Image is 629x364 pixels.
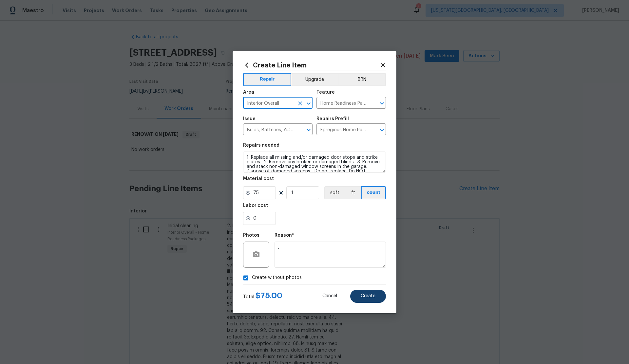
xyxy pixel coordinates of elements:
[243,117,256,121] h5: Issue
[243,90,254,95] h5: Area
[243,143,279,148] h5: Repairs needed
[361,186,386,199] button: count
[304,99,313,108] button: Open
[304,125,313,135] button: Open
[243,73,291,86] button: Repair
[361,294,375,299] span: Create
[295,99,305,108] button: Clear
[275,242,386,268] textarea: .
[312,290,348,303] button: Cancel
[316,117,349,121] h5: Repairs Prefill
[377,125,387,135] button: Open
[324,186,345,199] button: sqft
[243,176,274,181] h5: Material cost
[243,152,386,173] textarea: 1. Replace all missing and/or damaged door stops and strike plates. 2. Remove any broken or damag...
[256,292,282,300] span: $ 75.00
[338,73,386,86] button: BRN
[243,62,380,69] h2: Create Line Item
[377,99,387,108] button: Open
[316,90,335,95] h5: Feature
[322,294,337,299] span: Cancel
[275,233,294,238] h5: Reason*
[252,274,302,281] span: Create without photos
[350,290,386,303] button: Create
[291,73,338,86] button: Upgrade
[243,292,282,300] div: Total
[345,186,361,199] button: ft
[243,203,268,208] h5: Labor cost
[243,233,259,238] h5: Photos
